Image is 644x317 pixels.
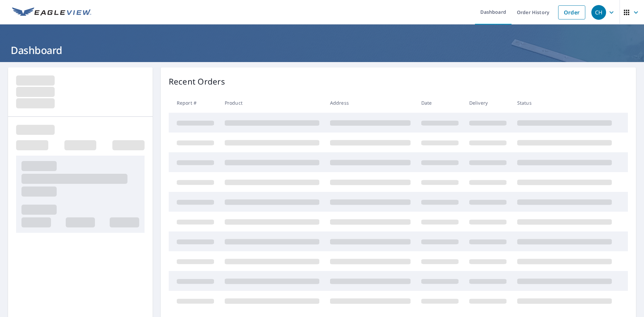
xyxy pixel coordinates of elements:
a: Order [558,5,585,19]
th: Address [325,93,416,113]
div: CH [591,5,606,20]
th: Delivery [464,93,512,113]
th: Product [219,93,325,113]
img: EV Logo [12,7,91,17]
th: Date [416,93,464,113]
th: Status [512,93,617,113]
h1: Dashboard [8,43,636,57]
p: Recent Orders [169,75,225,88]
th: Report # [169,93,219,113]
